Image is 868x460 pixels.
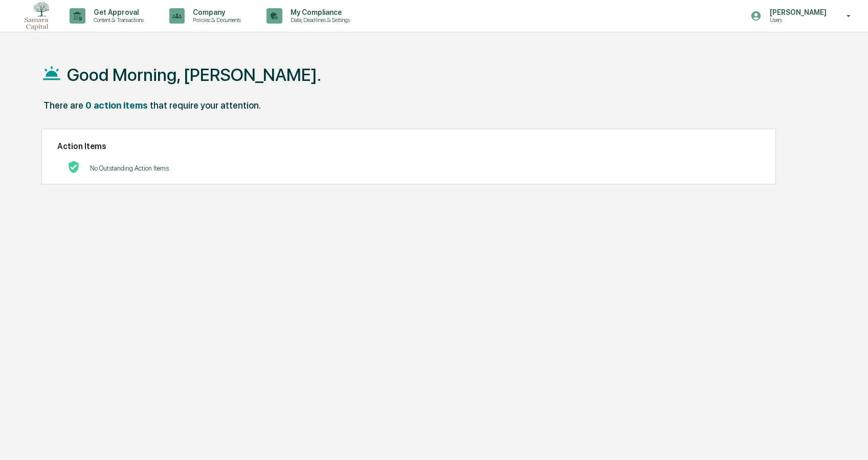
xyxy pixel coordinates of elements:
p: No Outstanding Action Items [90,164,169,172]
p: Company [185,8,246,16]
img: logo [25,2,49,30]
div: 0 action items [85,100,148,111]
p: Data, Deadlines & Settings [282,16,355,24]
p: Policies & Documents [185,16,246,24]
p: Users [762,16,832,24]
h2: Action Items [57,141,761,151]
p: My Compliance [282,8,355,16]
img: No Actions logo [68,161,80,173]
p: Get Approval [85,8,149,16]
p: [PERSON_NAME] [762,8,832,16]
h1: Good Morning, [PERSON_NAME]. [67,65,321,85]
p: Content & Transactions [85,16,149,24]
div: There are [43,100,83,111]
div: that require your attention. [150,100,261,111]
